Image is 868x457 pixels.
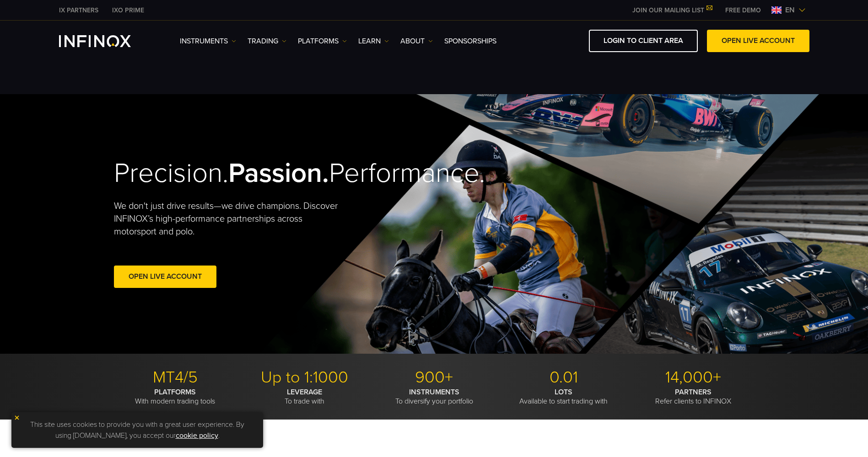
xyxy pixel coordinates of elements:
[298,36,347,47] a: PLATFORMS
[555,388,572,397] strong: LOTS
[14,414,20,421] img: yellow close icon
[243,388,366,406] p: To trade with
[154,388,196,397] strong: PLATFORMS
[16,417,259,443] p: This site uses cookies to provide you with a great user experience. By using [DOMAIN_NAME], you a...
[287,388,322,397] strong: LEVERAGE
[373,388,496,406] p: To diversify your portfolio
[675,388,712,397] strong: PARTNERS
[589,30,698,52] a: LOGIN TO CLIENT AREA
[358,36,389,47] a: Learn
[114,367,237,388] p: MT4/5
[176,431,218,440] a: cookie policy
[502,367,625,388] p: 0.01
[502,388,625,406] p: Available to start trading with
[632,388,755,406] p: Refer clients to INFINOX
[243,367,366,388] p: Up to 1:1000
[228,157,329,190] strong: Passion.
[632,367,755,388] p: 14,000+
[114,388,237,406] p: With modern trading tools
[782,5,798,16] span: en
[114,266,216,288] a: Open Live Account
[105,5,151,15] a: INFINOX
[180,36,236,47] a: Instruments
[114,157,402,190] h2: Precision. Performance.
[707,30,809,52] a: OPEN LIVE ACCOUNT
[625,6,718,14] a: JOIN OUR MAILING LIST
[718,5,768,15] a: INFINOX MENU
[248,36,286,47] a: TRADING
[409,388,459,397] strong: INSTRUMENTS
[373,367,496,388] p: 900+
[444,36,496,47] a: SPONSORSHIPS
[52,5,105,15] a: INFINOX
[400,36,433,47] a: ABOUT
[114,200,345,238] p: We don't just drive results—we drive champions. Discover INFINOX’s high-performance partnerships ...
[59,35,152,47] a: INFINOX Logo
